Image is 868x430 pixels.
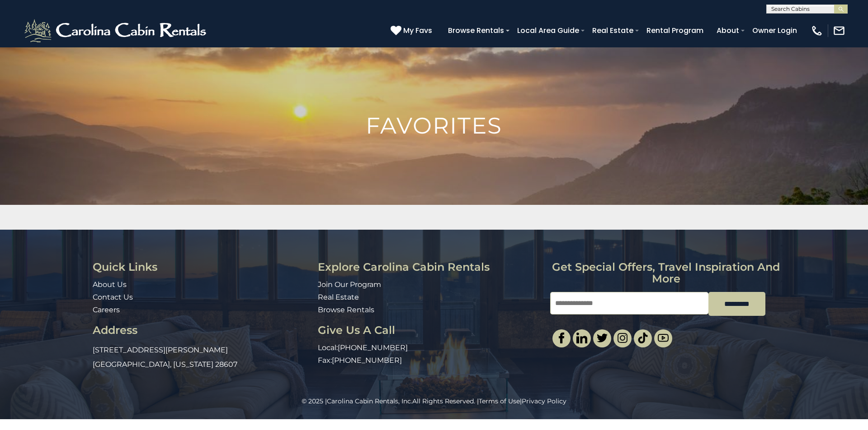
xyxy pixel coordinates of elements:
[93,261,311,273] h3: Quick Links
[93,343,311,372] p: [STREET_ADDRESS][PERSON_NAME] [GEOGRAPHIC_DATA], [US_STATE] 28607
[318,305,374,314] a: Browse Rentals
[403,25,432,36] span: My Favs
[23,17,210,44] img: White-1-2.png
[556,333,567,343] img: facebook-single.svg
[93,293,133,301] a: Contact Us
[391,25,434,37] a: My Favs
[576,333,587,343] img: linkedin-single.svg
[637,333,648,343] img: tiktok.svg
[338,343,408,352] a: [PHONE_NUMBER]
[327,397,412,405] a: Carolina Cabin Rentals, Inc.
[522,397,566,405] a: Privacy Policy
[302,397,412,405] span: © 2025 |
[833,24,845,37] img: mail-regular-white.png
[93,324,311,336] h3: Address
[93,305,120,314] a: Careers
[513,23,584,38] a: Local Area Guide
[332,356,402,365] a: [PHONE_NUMBER]
[748,23,802,38] a: Owner Login
[318,293,359,301] a: Real Estate
[318,280,381,289] a: Join Our Program
[318,324,543,336] h3: Give Us A Call
[811,24,823,37] img: phone-regular-white.png
[642,23,708,38] a: Rental Program
[443,23,509,38] a: Browse Rentals
[597,333,608,343] img: twitter-single.svg
[479,397,520,405] a: Terms of Use
[550,261,782,285] h3: Get special offers, travel inspiration and more
[318,261,543,273] h3: Explore Carolina Cabin Rentals
[93,280,127,289] a: About Us
[617,333,628,343] img: instagram-single.svg
[318,343,543,353] p: Local:
[318,356,543,366] p: Fax:
[658,333,669,343] img: youtube-light.svg
[588,23,638,38] a: Real Estate
[712,23,744,38] a: About
[20,397,848,406] p: All Rights Reserved. | |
